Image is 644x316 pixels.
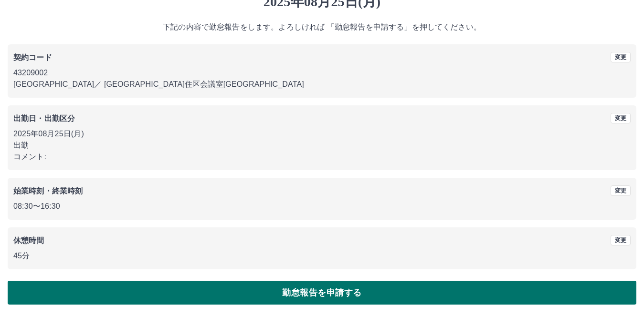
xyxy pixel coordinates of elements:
p: コメント: [13,151,631,163]
b: 出勤日・出勤区分 [13,114,75,122]
button: 変更 [611,52,631,62]
b: 契約コード [13,53,52,61]
p: [GEOGRAPHIC_DATA] ／ [GEOGRAPHIC_DATA]住区会議室[GEOGRAPHIC_DATA] [13,79,631,90]
p: 45分 [13,250,631,262]
button: 勤怠報告を申請する [8,281,636,305]
p: 2025年08月25日(月) [13,128,631,140]
p: 下記の内容で勤怠報告をします。よろしければ 「勤怠報告を申請する」を押してください。 [8,21,636,33]
button: 変更 [611,185,631,196]
b: 休憩時間 [13,236,44,245]
b: 始業時刻・終業時刻 [13,187,83,195]
button: 変更 [611,235,631,245]
p: 43209002 [13,67,631,79]
button: 変更 [611,113,631,123]
p: 08:30 〜 16:30 [13,201,631,212]
p: 出勤 [13,140,631,151]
